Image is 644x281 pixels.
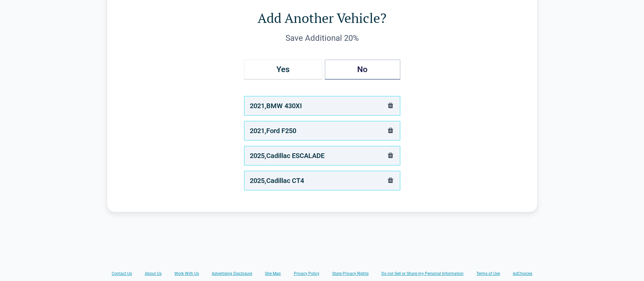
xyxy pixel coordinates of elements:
[145,271,162,276] a: About Us
[476,271,500,276] a: Terms of Use
[381,271,464,276] a: Do not Sell or Share my Personal Information
[134,8,510,27] h1: Add Another Vehicle?
[513,271,532,276] a: AdChoices
[174,271,199,276] a: Work With Us
[386,151,395,160] button: delete
[386,126,395,135] button: delete
[212,271,252,276] a: Advertising Disclosure
[386,176,395,185] button: delete
[332,271,369,276] a: State Privacy Rights
[250,125,296,136] div: 2021 , Ford F250
[134,33,510,43] div: Save Additional 20%
[250,175,304,186] div: 2025 , Cadillac CT4
[250,150,325,161] div: 2025 , Cadillac ESCALADE
[325,60,400,80] button: No
[386,101,395,111] button: delete
[244,60,400,80] div: Add Another Vehicles?
[294,271,319,276] a: Privacy Policy
[244,60,322,80] button: Yes
[265,271,281,276] a: Site Map
[250,100,302,111] div: 2021 , BMW 430XI
[112,271,132,276] a: Contact Us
